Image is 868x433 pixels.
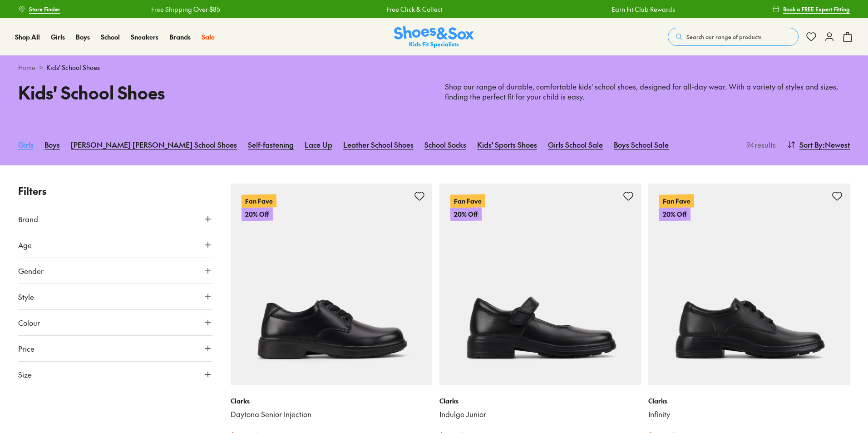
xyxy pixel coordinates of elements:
a: Leather School Shoes [343,134,414,154]
a: [PERSON_NAME] [PERSON_NAME] School Shoes [71,134,237,154]
a: Book a FREE Expert Fitting [772,1,850,17]
button: Brand [18,206,212,232]
span: Search our range of products [686,33,761,41]
p: 20% Off [242,207,273,221]
span: Colour [18,317,40,328]
button: Age [18,232,212,258]
a: Fan Fave20% Off [231,184,432,385]
a: Shop All [15,32,40,42]
span: Age [18,239,32,250]
a: Daytona Senior Injection [231,409,432,419]
a: Brands [169,32,191,42]
p: Clarks [648,396,850,406]
a: School [101,32,120,42]
p: 94 results [743,139,776,150]
button: Sort By:Newest [787,134,850,154]
button: Gender [18,258,212,284]
span: Sort By [799,139,823,150]
button: Price [18,336,212,361]
h1: Kids' School Shoes [18,80,423,105]
a: Indulge Junior [439,409,641,419]
span: : Newest [823,139,850,150]
p: Shop our range of durable, comfortable kids' school shoes, designed for all-day wear. With a vari... [445,82,850,102]
span: Style [18,291,34,302]
a: Boys [44,134,60,154]
a: School Socks [424,134,466,154]
a: Free Shipping Over $85 [94,5,163,14]
button: Size [18,362,212,387]
a: Fan Fave20% Off [648,184,850,385]
p: Clarks [231,396,432,406]
p: Fan Fave [242,194,276,208]
span: Size [18,369,32,380]
img: SNS_Logo_Responsive.svg [394,26,474,48]
div: > [18,63,850,72]
a: Boys [76,32,90,42]
button: Style [18,284,212,309]
span: Brand [18,214,38,224]
span: Store Finder [29,5,60,13]
a: Self-fastening [248,134,294,154]
a: Earn Fit Club Rewards [554,5,617,14]
a: Infinity [648,409,850,419]
p: 20% Off [450,207,482,221]
a: Girls School Sale [548,134,603,154]
a: Kids' Sports Shoes [477,134,537,154]
button: Colour [18,310,212,335]
button: Search our range of products [668,28,799,46]
p: Clarks [439,396,641,406]
a: Store Finder [18,1,60,17]
p: Fan Fave [659,194,694,208]
p: Filters [18,184,212,199]
a: Home [18,63,35,72]
span: Price [18,343,35,354]
span: Book a FREE Expert Fitting [783,5,850,13]
span: Gender [18,265,44,276]
a: Free Click & Collect [329,5,385,14]
a: Boys School Sale [614,134,669,154]
p: Fan Fave [450,194,485,208]
span: Kids' School Shoes [46,63,100,72]
a: Fan Fave20% Off [439,184,641,385]
a: Sneakers [131,32,158,42]
a: Shoes & Sox [394,26,474,48]
p: 20% Off [659,207,690,221]
a: Girls [51,32,65,42]
a: Sale [202,32,215,42]
a: Lace Up [305,134,332,154]
a: Girls [18,134,34,154]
